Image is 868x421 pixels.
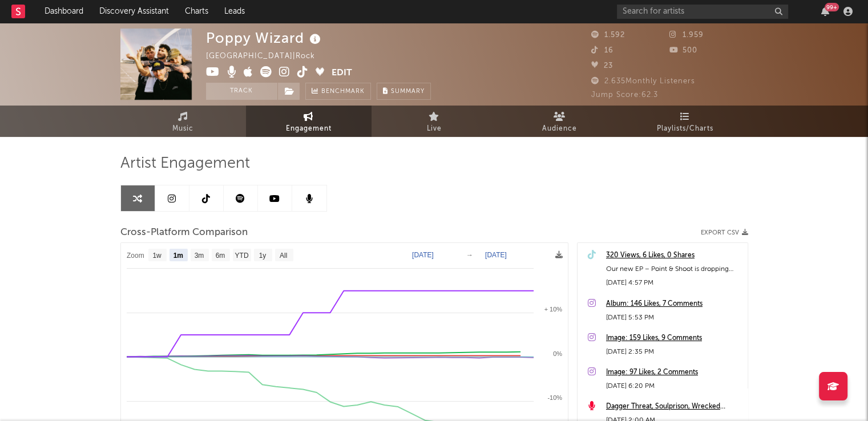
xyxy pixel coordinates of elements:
[173,252,183,260] text: 1m
[377,83,431,100] button: Summary
[412,251,434,259] text: [DATE]
[391,88,425,95] span: Summary
[206,29,324,47] div: Poppy Wizard
[606,366,742,379] a: Image: 97 Likes, 2 Comments
[120,106,246,137] a: Music
[215,252,225,260] text: 6m
[701,229,748,236] button: Export CSV
[606,345,742,359] div: [DATE] 2:35 PM
[332,66,352,80] button: Edit
[606,379,742,393] div: [DATE] 6:20 PM
[172,122,193,136] span: Music
[606,262,742,276] div: Our new EP – Point & Shoot is dropping [DATE]! 🔥 Make sure to pre-save it right now (link in bio)...
[427,122,442,136] span: Live
[206,50,328,63] div: [GEOGRAPHIC_DATA] | Rock
[606,249,742,262] a: 320 Views, 6 Likes, 0 Shares
[321,85,365,99] span: Benchmark
[553,350,562,357] text: 0%
[497,106,623,137] a: Audience
[547,394,562,401] text: -10%
[286,122,332,136] span: Engagement
[259,252,266,260] text: 1y
[669,31,704,39] span: 1.959
[591,47,613,54] span: 16
[657,122,713,136] span: Playlists/Charts
[623,106,748,137] a: Playlists/Charts
[372,106,497,137] a: Live
[617,5,788,19] input: Search for artists
[542,122,577,136] span: Audience
[485,251,507,259] text: [DATE]
[544,306,562,313] text: + 10%
[194,252,204,260] text: 3m
[127,252,144,260] text: Zoom
[606,331,742,345] a: Image: 159 Likes, 9 Comments
[591,62,613,70] span: 23
[825,3,839,11] div: 99 +
[466,251,473,259] text: →
[606,276,742,290] div: [DATE] 4:57 PM
[821,7,829,16] button: 99+
[591,91,658,99] span: Jump Score: 62.3
[591,31,625,39] span: 1.592
[279,252,286,260] text: All
[669,47,697,54] span: 500
[606,311,742,325] div: [DATE] 5:53 PM
[246,106,372,137] a: Engagement
[606,297,742,311] a: Album: 146 Likes, 7 Comments
[152,252,162,260] text: 1w
[206,83,277,100] button: Track
[305,83,371,100] a: Benchmark
[120,226,248,240] span: Cross-Platform Comparison
[235,252,248,260] text: YTD
[591,78,695,85] span: 2.635 Monthly Listeners
[606,400,742,414] a: Dagger Threat, Soulprison, Wrecked Culture, Poppy Wizard, and 2 more… at [GEOGRAPHIC_DATA] ([DATE])
[120,157,250,171] span: Artist Engagement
